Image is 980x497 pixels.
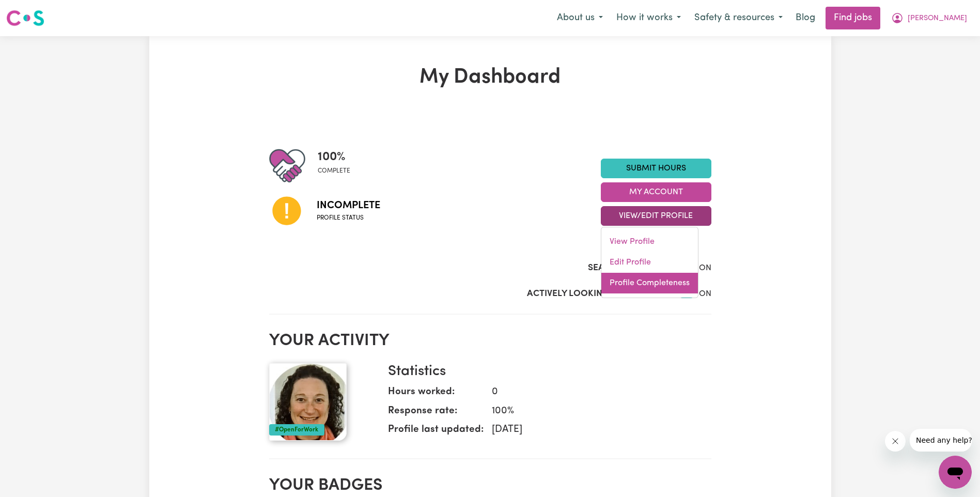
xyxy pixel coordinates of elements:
span: [PERSON_NAME] [908,13,967,24]
button: View/Edit Profile [601,206,711,226]
button: Safety & resources [688,7,789,29]
h2: Your badges [269,476,711,495]
h3: Statistics [388,363,703,381]
dt: Hours worked: [388,385,484,404]
dd: [DATE] [484,423,703,438]
a: Blog [789,7,821,29]
a: View Profile [601,231,698,252]
span: Incomplete [317,198,380,213]
iframe: Message from company [910,429,972,452]
span: ON [699,290,711,298]
div: View/Edit Profile [601,227,698,298]
a: Profile Completeness [601,273,698,293]
label: Actively Looking for Clients [527,287,666,301]
dd: 0 [484,385,703,400]
button: My Account [601,182,711,202]
button: My Account [884,7,974,29]
div: #OpenForWork [269,424,324,436]
dt: Response rate: [388,404,484,423]
span: Profile status [317,213,380,223]
span: Need any help? [6,7,63,15]
dd: 100 % [484,404,703,419]
dt: Profile last updated: [388,423,484,442]
iframe: Close message [885,431,906,452]
button: How it works [610,7,688,29]
a: Careseekers logo [6,6,44,30]
span: ON [699,264,711,272]
label: Search Visibility [588,261,666,275]
img: Careseekers logo [6,9,44,27]
button: About us [550,7,610,29]
h2: Your activity [269,331,711,351]
div: Profile completeness: 100% [318,148,359,184]
span: complete [318,166,350,176]
h1: My Dashboard [269,65,711,90]
a: Find jobs [826,7,880,29]
iframe: Button to launch messaging window [939,456,972,489]
img: Your profile picture [269,363,347,441]
a: Submit Hours [601,159,711,178]
span: 100 % [318,148,350,166]
a: Edit Profile [601,252,698,273]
